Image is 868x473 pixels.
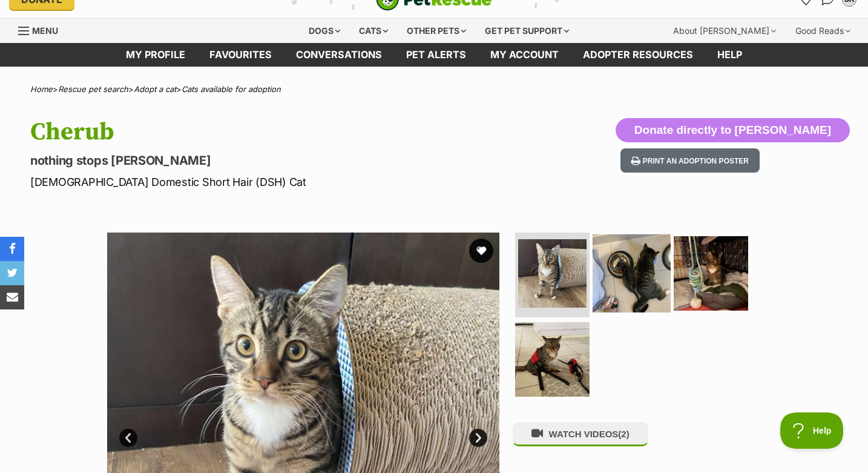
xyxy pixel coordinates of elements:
[674,236,748,311] img: Photo of Cherub
[398,19,475,43] div: Other pets
[394,43,478,67] a: Pet alerts
[300,19,349,43] div: Dogs
[705,43,754,67] a: Help
[780,412,844,449] iframe: Help Scout Beacon - Open
[476,19,577,43] div: Get pet support
[469,239,493,263] button: favourite
[58,84,128,94] a: Rescue pet search
[30,174,529,190] p: [DEMOGRAPHIC_DATA] Domestic Short Hair (DSH) Cat
[197,43,284,67] a: Favourites
[620,148,760,173] button: Print an adoption poster
[18,19,67,41] a: Menu
[350,19,396,43] div: Cats
[787,19,859,43] div: Good Reads
[469,429,487,447] a: Next
[30,84,53,94] a: Home
[30,118,529,146] h1: Cherub
[616,118,850,142] button: Donate directly to [PERSON_NAME]
[284,43,394,67] a: conversations
[571,43,705,67] a: Adopter resources
[114,43,197,67] a: My profile
[665,19,784,43] div: About [PERSON_NAME]
[32,25,58,36] span: Menu
[119,429,137,447] a: Prev
[30,152,529,169] p: nothing stops [PERSON_NAME]
[518,239,587,308] img: Photo of Cherub
[515,322,590,397] img: Photo of Cherub
[182,84,281,94] a: Cats available for adoption
[513,422,648,446] button: WATCH VIDEOS(2)
[618,429,629,439] span: (2)
[134,84,176,94] a: Adopt a cat
[478,43,571,67] a: My account
[593,234,671,313] img: Photo of Cherub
